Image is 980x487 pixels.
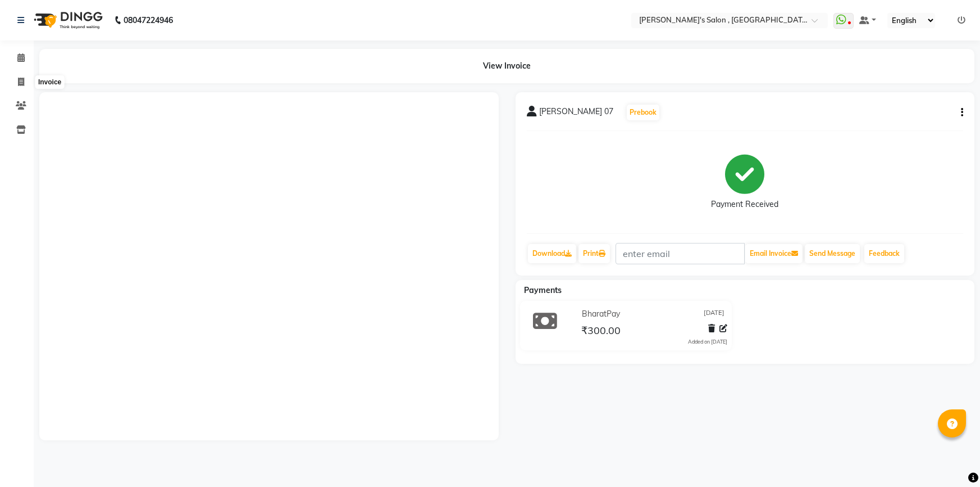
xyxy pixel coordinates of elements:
[578,244,610,263] a: Print
[524,285,562,295] span: Payments
[933,442,969,476] iframe: chat widget
[616,243,745,264] input: enter email
[582,308,620,320] span: BharatPay
[627,105,659,120] button: Prebook
[581,324,621,340] span: ₹300.00
[539,106,613,121] span: [PERSON_NAME] 07
[704,308,724,320] span: [DATE]
[29,4,106,36] img: logo
[124,4,173,36] b: 08047224946
[745,244,803,263] button: Email Invoice
[528,244,576,263] a: Download
[864,244,904,263] a: Feedback
[711,199,778,210] div: Payment Received
[805,244,860,263] button: Send Message
[688,338,727,346] div: Added on [DATE]
[39,49,974,83] div: View Invoice
[35,75,64,89] div: Invoice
